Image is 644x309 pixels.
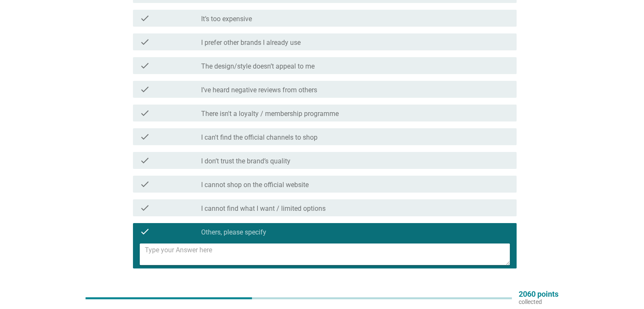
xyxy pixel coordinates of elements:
label: I cannot shop on the official website [201,181,309,189]
i: check [140,179,150,189]
p: collected [519,298,558,306]
label: I cannot find what I want / limited options [201,204,326,213]
label: I don’t trust the brand’s quality [201,157,290,166]
i: check [140,37,150,47]
i: check [140,61,150,71]
label: I prefer other brands I already use [201,39,301,47]
i: check [140,132,150,142]
i: check [140,13,150,23]
p: 2060 points [519,290,558,298]
i: check [140,226,150,237]
label: There isn't a loyalty / membership programme [201,110,339,118]
label: Others, please specify [201,228,266,237]
i: check [140,203,150,213]
label: The design/style doesn’t appeal to me [201,62,315,71]
i: check [140,155,150,166]
i: check [140,84,150,94]
label: I can't find the official channels to shop [201,133,318,142]
i: check [140,108,150,118]
label: It’s too expensive [201,15,252,23]
label: I’ve heard negative reviews from others [201,86,317,94]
